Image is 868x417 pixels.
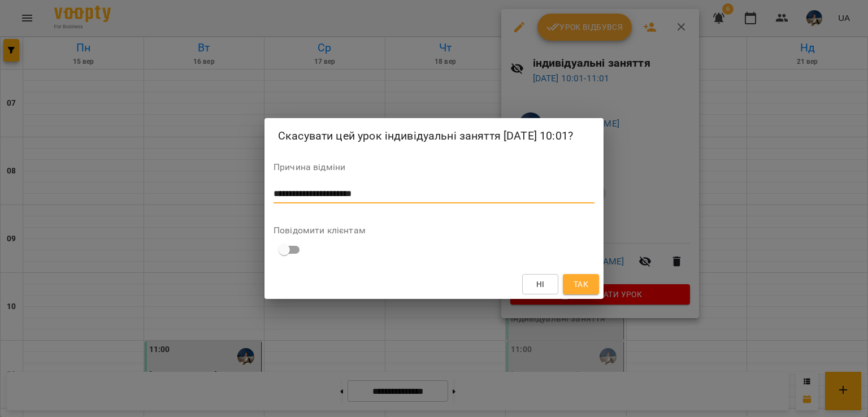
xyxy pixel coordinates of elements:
button: Так [563,274,599,294]
span: Ні [536,277,545,291]
label: Повідомити клієнтам [274,226,594,235]
h2: Скасувати цей урок індивідуальні заняття [DATE] 10:01? [278,127,590,145]
span: Так [574,277,588,291]
button: Ні [522,274,558,294]
label: Причина відміни [274,163,594,172]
